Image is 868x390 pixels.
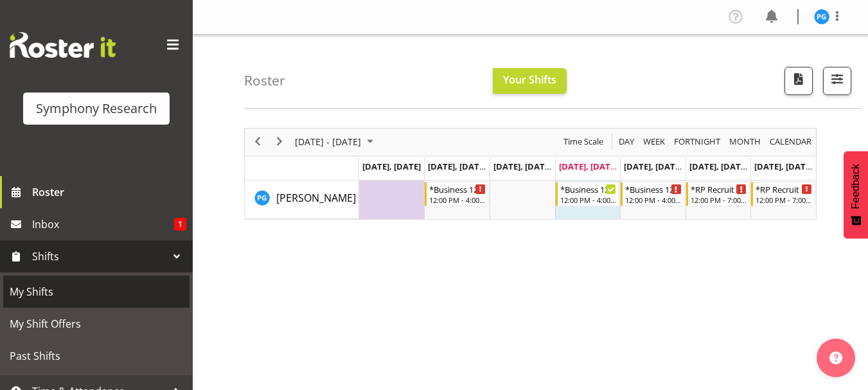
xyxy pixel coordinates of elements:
button: Filter Shifts [823,67,851,95]
span: Roster [32,182,186,202]
span: [DATE], [DATE] [362,161,421,172]
button: Download a PDF of the roster according to the set date range. [784,67,813,95]
a: My Shift Offers [3,308,190,340]
button: Previous [249,134,267,150]
span: Past Shifts [10,346,183,366]
button: September 2025 [293,134,379,150]
div: 12:00 PM - 4:00 PM [625,195,682,205]
a: My Shifts [3,276,190,308]
h4: Roster [244,73,285,88]
div: Patricia Gilmour"s event - *Business 12~4:00pm (mixed shift start times) Begin From Tuesday, Sept... [425,182,489,206]
div: 12:00 PM - 4:00 PM [429,195,486,205]
div: September 22 - 28, 2025 [290,129,381,155]
div: Patricia Gilmour"s event - *RP Recruit Tracks Weekend Begin From Saturday, September 27, 2025 at ... [686,182,750,206]
div: *Business 12~4:00pm (mixed shift start times) [560,182,617,195]
div: *Business 12~4:00pm (mixed shift start times) [429,182,486,195]
button: Fortnight [672,134,723,150]
span: Time Scale [562,134,605,150]
button: Next [271,134,288,150]
a: [PERSON_NAME] [276,190,356,206]
button: Timeline Day [617,134,637,150]
span: [DATE] - [DATE] [294,134,362,150]
div: *Business 12~4:00pm (mixed shift start times) [625,182,682,195]
img: patricia-gilmour9541.jpg [814,9,829,24]
span: My Shifts [10,282,183,301]
span: calendar [768,134,813,150]
span: Shifts [32,247,167,266]
table: Timeline Week of September 25, 2025 [359,181,816,219]
span: Your Shifts [503,73,556,87]
span: [DATE], [DATE] [689,161,748,172]
td: Patricia Gilmour resource [245,181,359,219]
div: Patricia Gilmour"s event - *Business 12~4:00pm (mixed shift start times) Begin From Thursday, Sep... [556,182,620,206]
div: *RP Recruit Tracks Weekend [691,182,747,195]
button: Your Shifts [493,68,567,94]
button: Feedback - Show survey [844,151,868,238]
div: next period [269,129,290,155]
button: Time Scale [562,134,606,150]
div: previous period [247,129,269,155]
span: [DATE], [DATE] [493,161,552,172]
button: Timeline Week [641,134,668,150]
button: Timeline Month [727,134,763,150]
span: Month [728,134,762,150]
div: Timeline Week of September 25, 2025 [244,128,817,220]
span: Fortnight [673,134,722,150]
a: Past Shifts [3,340,190,372]
span: [DATE], [DATE] [559,161,617,172]
div: Patricia Gilmour"s event - *Business 12~4:00pm (mixed shift start times) Begin From Friday, Septe... [621,182,685,206]
div: Patricia Gilmour"s event - *RP Recruit Tracks Weekend Begin From Sunday, September 28, 2025 at 12... [751,182,815,206]
button: Month [768,134,814,150]
span: Day [617,134,635,150]
div: Symphony Research [36,99,157,118]
div: 12:00 PM - 7:00 PM [756,195,812,205]
span: [DATE], [DATE] [428,161,486,172]
span: Inbox [32,215,174,234]
span: Feedback [850,164,862,209]
div: 12:00 PM - 4:00 PM [560,195,617,205]
span: Week [642,134,666,150]
img: help-xxl-2.png [829,351,842,364]
span: My Shift Offers [10,314,183,333]
span: 1 [174,218,186,231]
div: *RP Recruit Tracks Weekend [756,182,812,195]
img: Rosterit website logo [10,32,116,58]
span: [DATE], [DATE] [754,161,813,172]
div: 12:00 PM - 7:00 PM [691,195,747,205]
span: [PERSON_NAME] [276,191,356,205]
span: [DATE], [DATE] [624,161,682,172]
